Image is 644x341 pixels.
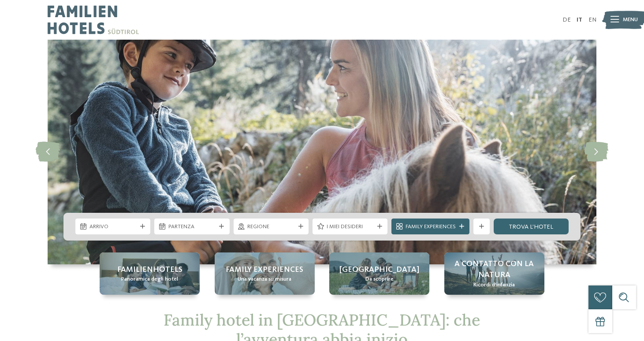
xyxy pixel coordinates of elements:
span: Regione [247,223,294,231]
span: Una vacanza su misura [238,275,291,283]
span: Panoramica degli hotel [121,275,178,283]
span: Arrivo [89,223,137,231]
a: Family hotel in Trentino Alto Adige: la vacanza ideale per grandi e piccini A contatto con la nat... [444,252,544,295]
a: IT [577,17,582,23]
a: DE [562,17,571,23]
a: Family hotel in Trentino Alto Adige: la vacanza ideale per grandi e piccini Family experiences Un... [215,252,315,295]
span: Partenza [168,223,216,231]
a: EN [588,17,596,23]
span: Menu [623,16,638,24]
img: Family hotel in Trentino Alto Adige: la vacanza ideale per grandi e piccini [48,40,596,264]
span: Familienhotels [117,264,182,275]
span: A contatto con la natura [452,259,536,281]
span: [GEOGRAPHIC_DATA] [339,264,419,275]
a: Family hotel in Trentino Alto Adige: la vacanza ideale per grandi e piccini Familienhotels Panora... [100,252,200,295]
a: trova l’hotel [494,219,569,234]
span: Ricordi d’infanzia [473,281,515,289]
span: Family experiences [226,264,303,275]
a: Family hotel in Trentino Alto Adige: la vacanza ideale per grandi e piccini [GEOGRAPHIC_DATA] Da ... [329,252,429,295]
span: Family Experiences [406,223,456,231]
span: Da scoprire [365,275,394,283]
span: I miei desideri [327,223,374,231]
